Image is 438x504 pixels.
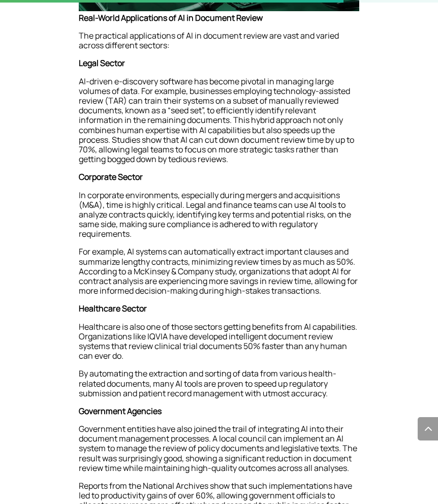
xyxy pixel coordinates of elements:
[264,394,438,504] div: 聊天小工具
[79,424,359,481] p: Government entities have also joined the trail of integrating AI into their document management p...
[79,191,359,247] p: In corporate environments, especially during mergers and acquisitions (M&A), time is highly criti...
[79,171,143,182] strong: Corporate Sector
[79,405,162,417] strong: Government Agencies
[79,247,359,304] p: For example, AI systems can automatically extract important clauses and summarize lengthy contrac...
[79,57,125,69] strong: Legal Sector
[79,12,263,23] strong: Real-World Applications of AI in Document Review
[79,369,359,406] p: By automating the extraction and sorting of data from various health-related documents, many AI t...
[79,322,359,369] p: Healthcare is also one of those sectors getting benefits from AI capabilities. Organizations like...
[79,303,147,314] strong: Healthcare Sector
[79,77,359,173] p: AI-driven e-discovery software has become pivotal in managing large volumes of data. For example,...
[264,394,438,504] iframe: Chat Widget
[79,31,359,58] p: The practical applications of AI in document review are vast and varied across different sectors:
